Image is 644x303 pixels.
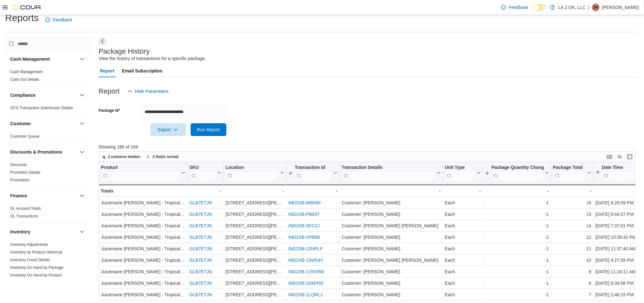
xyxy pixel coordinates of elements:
div: [STREET_ADDRESS][PERSON_NAME] [225,222,284,230]
div: -1 [485,268,549,276]
div: -1 [485,222,549,230]
div: Juicemane [PERSON_NAME] - Tropical [PERSON_NAME] [101,257,185,264]
span: Cash Out Details [10,77,39,82]
button: Product [101,165,185,181]
span: Inventory Adjustments [10,242,48,247]
span: Promotions [10,178,30,183]
span: Inventory by Product Historical [10,250,62,255]
div: 11 [553,245,591,253]
span: Email Subscription [122,64,163,77]
a: IND2XB-M5R90 [288,201,320,206]
div: -1 [485,211,549,218]
button: Finance [78,192,86,200]
div: [STREET_ADDRESS][PERSON_NAME] [225,280,284,287]
div: Customer: [PERSON_NAME] [342,211,441,218]
a: Promotions [10,178,30,182]
div: [STREET_ADDRESS][PERSON_NAME] [225,211,284,218]
button: Package Quantity Change [485,165,549,181]
button: SKU [189,165,221,181]
a: Inventory On Hand by Product [10,273,62,277]
div: 10 [553,257,591,264]
a: IND2XB-13W54V [288,258,323,263]
div: -1 [485,257,549,264]
div: Compliance [5,104,91,114]
div: Transaction Id [295,165,332,171]
a: Inventory Adjustments [10,242,48,247]
div: Product [101,165,180,181]
div: Customer: [PERSON_NAME] [342,280,441,287]
a: Cash Out Details [10,77,39,82]
span: Promotion Details [10,170,41,175]
div: Juicemane [PERSON_NAME] - Tropical [PERSON_NAME] [101,222,185,230]
div: Discounts & Promotions [5,161,91,186]
button: Discounts & Promotions [10,149,77,155]
div: Each [445,257,481,264]
h3: Package History [99,48,150,55]
button: Unit Type [445,165,481,181]
div: Unit Type [445,165,476,181]
button: Export [150,123,186,136]
div: Juicemane [PERSON_NAME] - Tropical [PERSON_NAME] [101,234,185,241]
div: [STREET_ADDRESS][PERSON_NAME] [225,199,284,207]
button: Customer [78,120,86,127]
div: Juicemane [PERSON_NAME] - Tropical [PERSON_NAME] [101,268,185,276]
div: Jieann M [592,4,600,11]
div: -1 [485,199,549,207]
button: Transaction Details [342,165,441,181]
div: Juicemane [PERSON_NAME] - Tropical [PERSON_NAME] [101,245,185,253]
h3: Discounts & Promotions [10,149,62,155]
div: Customer: [PERSON_NAME] [342,234,441,241]
a: IND2XB-VPB90 [288,235,320,240]
a: Customer Queue [10,134,39,139]
button: Compliance [78,91,86,99]
a: GLB7ETJN [189,258,212,263]
button: Cash Management [78,55,86,63]
div: Each [445,199,481,207]
div: View the history of transactions for a specific package. [99,55,206,62]
a: Cash Management [10,70,42,74]
div: Cash Management [5,68,91,86]
h3: Compliance [10,92,35,98]
a: GLB7ETJN [189,201,212,206]
div: Each [445,280,481,287]
div: Product [101,165,180,171]
div: Each [445,211,481,218]
div: -2 [485,234,549,241]
div: - [225,187,284,195]
p: LA 2 OK, LLC [558,4,586,11]
button: Discounts & Promotions [78,148,86,156]
a: Inventory by Product Historical [10,250,62,254]
h3: Cash Management [10,56,50,62]
div: Each [445,222,481,230]
div: SKU URL [189,165,216,181]
a: GL Transactions [10,214,38,218]
div: - [342,187,441,195]
button: Inventory [10,229,77,235]
button: 3 fields sorted [144,153,181,161]
h3: Customer [10,120,31,127]
div: SKU [189,165,216,171]
button: Finance [10,193,77,199]
a: GL Account Totals [10,206,41,211]
button: Display options [616,153,624,161]
span: OCS Transaction Submission Details [10,105,73,110]
div: [STREET_ADDRESS][PERSON_NAME] [225,291,284,299]
label: Package Id [99,108,120,113]
div: Package Quantity Change [491,165,544,181]
a: IND2XB-PB63T [288,212,320,217]
button: Location [225,165,284,181]
p: Showing 166 of 166 [99,144,641,150]
span: Report [100,64,114,77]
span: JM [593,4,598,11]
div: [STREET_ADDRESS][PERSON_NAME] [225,245,284,253]
span: Inventory On Hand by Package [10,265,64,270]
div: Location [225,165,279,171]
a: GLB7ETJN [189,212,212,217]
div: 14 [553,222,591,230]
div: - [445,187,481,195]
div: Juicemane [PERSON_NAME] - Tropical [PERSON_NAME] [101,211,185,218]
span: Inventory On Hand by Product [10,273,62,278]
input: Dark Mode [534,4,547,11]
span: Feedback [509,4,528,11]
div: 16 [553,199,591,207]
